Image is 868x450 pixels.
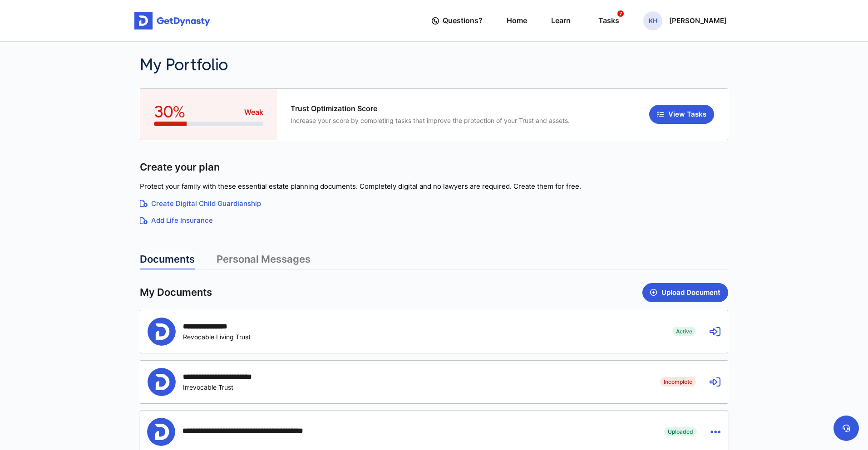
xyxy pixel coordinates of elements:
[643,11,727,30] button: KH[PERSON_NAME]
[140,253,195,269] a: Documents
[595,8,619,34] a: Tasks7
[669,17,727,24] p: [PERSON_NAME]
[617,10,624,17] span: 7
[432,8,483,34] a: Questions?
[140,161,220,174] span: Create your plan
[551,8,571,34] a: Learn
[291,104,570,113] span: Trust Optimization Score
[154,103,185,122] span: 30%
[140,55,576,75] h2: My Portfolio
[443,12,483,29] span: Questions?
[660,377,696,386] span: Incomplete
[148,368,176,396] img: Person
[291,117,570,124] span: Increase your score by completing tasks that improve the protection of your Trust and assets.
[664,427,697,436] span: Uploaded
[643,11,662,30] span: KH
[140,199,728,209] a: Create Digital Child Guardianship
[140,181,728,192] p: Protect your family with these essential estate planning documents. Completely digital and no law...
[244,107,263,117] span: Weak
[649,105,714,124] button: View Tasks
[507,8,527,34] a: Home
[134,12,210,30] img: Get started for free with Dynasty Trust Company
[148,318,176,346] img: Person
[140,215,728,226] a: Add Life Insurance
[672,327,696,336] span: Active
[147,418,175,446] img: Person
[642,283,728,302] button: Upload Document
[140,286,212,299] span: My Documents
[598,12,619,29] div: Tasks
[183,383,271,391] div: Irrevocable Trust
[183,333,251,341] div: Revocable Living Trust
[217,253,311,269] a: Personal Messages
